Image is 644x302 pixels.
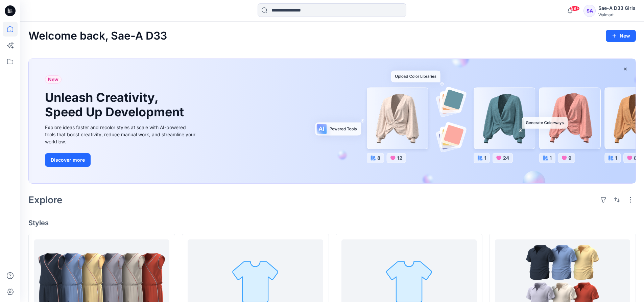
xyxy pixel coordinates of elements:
[570,6,580,11] span: 99+
[45,124,197,145] div: Explore ideas faster and recolor styles at scale with AI-powered tools that boost creativity, red...
[598,4,636,12] div: Sae-A D33 Girls
[28,30,167,42] h2: Welcome back, Sae-A D33
[606,30,636,42] button: New
[583,5,596,17] div: SA
[45,153,197,167] a: Discover more
[45,90,187,119] h1: Unleash Creativity, Speed Up Development
[28,194,63,205] h2: Explore
[28,219,636,227] h4: Styles
[598,12,636,17] div: Walmart
[45,153,91,167] button: Discover more
[48,75,58,84] span: New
